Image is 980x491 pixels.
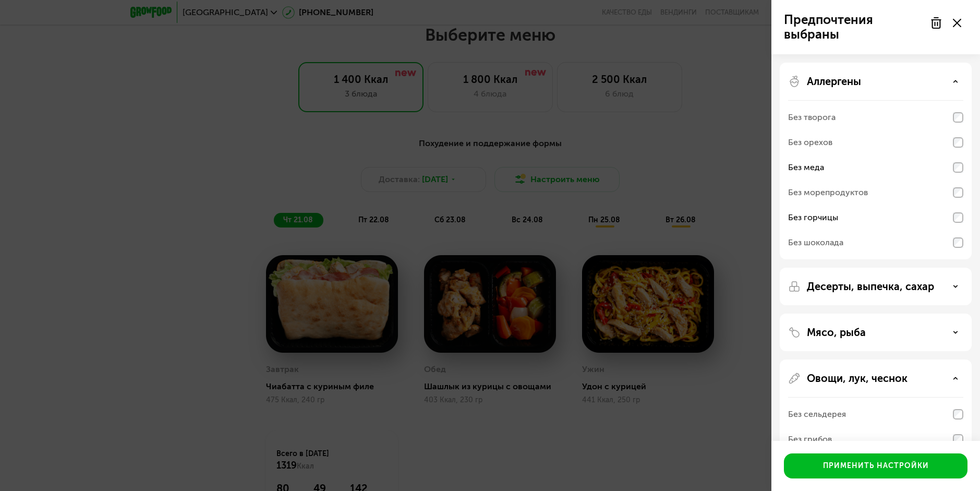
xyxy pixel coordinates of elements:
[788,236,843,249] div: Без шоколада
[788,433,832,446] div: Без грибов
[807,372,908,385] p: Овощи, лук, чеснок
[788,186,868,199] div: Без морепродуктов
[807,280,934,293] p: Десерты, выпечка, сахар
[788,408,846,421] div: Без сельдерея
[788,136,832,149] div: Без орехов
[788,161,824,174] div: Без меда
[784,13,924,42] p: Предпочтения выбраны
[788,211,838,224] div: Без горчицы
[807,75,861,88] p: Аллергены
[823,461,929,471] div: Применить настройки
[784,453,967,478] button: Применить настройки
[807,326,866,339] p: Мясо, рыба
[788,111,836,124] div: Без творога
